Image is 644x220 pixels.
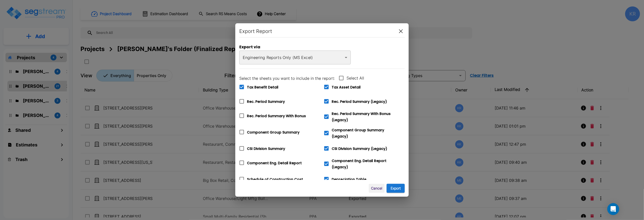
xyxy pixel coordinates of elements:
span: Component Eng. Detail Report (Legacy) [332,158,386,169]
h6: Export Report [239,27,272,35]
span: Select All [347,75,364,81]
span: Tax Asset Detail [332,85,361,90]
div: Engineering Reports Only (MS Excel) [239,51,351,64]
button: Export [387,184,405,193]
div: Open Intercom Messenger [607,203,619,215]
span: Component Group Summary (Legacy) [332,128,384,139]
span: Rec. Period Summary (Legacy) [332,99,387,104]
span: Depreciation Table [332,177,366,182]
span: Tax Benefit Detail [247,85,278,90]
span: CSI Division Summary (Legacy) [332,146,387,151]
span: Schedule of Construction Cost [247,177,303,182]
span: Rec. Period Summary With Bonus [247,113,306,118]
h6: Select the sheets you want to include in the report: [239,75,335,82]
span: Component Group Summary [247,130,299,135]
span: Component Eng. Detail Report [247,161,302,165]
span: Rec. Period Summary With Bonus (Legacy) [332,111,391,122]
span: Rec. Period Summary [247,99,285,104]
button: Cancel [369,184,385,193]
h6: Export via [239,44,351,51]
span: CSI Division Summary [247,146,285,151]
